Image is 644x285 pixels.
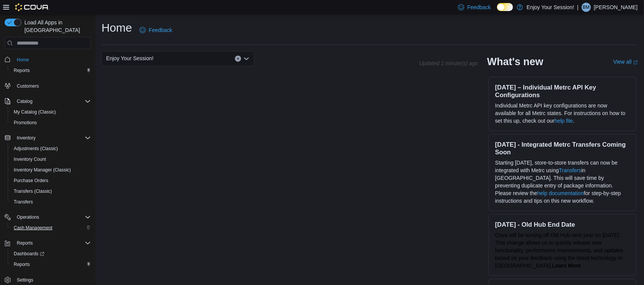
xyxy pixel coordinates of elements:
[106,54,154,63] span: Enjoy Your Session!
[14,133,39,142] button: Inventory
[243,56,250,62] button: Open list of options
[14,120,37,126] span: Promotions
[495,221,630,228] h3: [DATE] - Old Hub End Date
[11,176,52,185] a: Purchase Orders
[11,249,47,258] a: Dashboards
[11,187,55,196] a: Transfers (Classic)
[8,107,94,117] button: My Catalog (Classic)
[11,260,91,269] span: Reports
[149,26,172,34] span: Feedback
[577,3,579,12] p: |
[17,214,39,220] span: Operations
[14,82,42,91] a: Customers
[14,213,91,222] span: Operations
[14,133,91,142] span: Inventory
[419,60,478,66] p: Updated 1 minute(s) ago
[14,97,35,106] button: Catalog
[8,175,94,186] button: Purchase Orders
[8,259,94,270] button: Reports
[14,239,36,248] button: Reports
[594,3,638,12] p: [PERSON_NAME]
[11,107,59,117] a: My Catalog (Classic)
[11,144,91,153] span: Adjustments (Classic)
[8,248,94,259] a: Dashboards
[14,55,32,64] a: Home
[11,155,49,164] a: Inventory Count
[14,261,30,267] span: Reports
[14,67,30,74] span: Reports
[11,260,33,269] a: Reports
[633,60,638,65] svg: External link
[559,167,581,173] a: Transfers
[14,225,52,231] span: Cash Management
[14,97,91,106] span: Catalog
[14,167,71,173] span: Inventory Manager (Classic)
[17,57,29,63] span: Home
[495,102,630,125] p: Individual Metrc API key configurations are now available for all Metrc states. For instructions ...
[14,109,56,115] span: My Catalog (Classic)
[2,238,94,248] button: Reports
[11,223,91,232] span: Cash Management
[14,54,91,64] span: Home
[487,56,543,68] h2: What's new
[538,190,584,196] a: help documentation
[555,118,573,124] a: help file
[11,107,91,117] span: My Catalog (Classic)
[8,154,94,165] button: Inventory Count
[14,188,52,194] span: Transfers (Classic)
[8,143,94,154] button: Adjustments (Classic)
[17,277,33,283] span: Settings
[17,240,33,246] span: Reports
[467,3,491,11] span: Feedback
[8,223,94,233] button: Cash Management
[11,66,33,75] a: Reports
[15,3,49,11] img: Cova
[101,20,132,35] h1: Home
[8,186,94,197] button: Transfers (Classic)
[495,83,630,99] h3: [DATE] – Individual Metrc API Key Configurations
[11,118,40,127] a: Promotions
[527,3,575,12] p: Enjoy Your Session!
[2,96,94,107] button: Catalog
[2,54,94,65] button: Home
[14,146,58,152] span: Adjustments (Classic)
[2,212,94,223] button: Operations
[14,178,48,184] span: Purchase Orders
[11,249,91,258] span: Dashboards
[11,66,91,75] span: Reports
[11,165,91,175] span: Inventory Manager (Classic)
[583,3,590,12] span: BM
[497,3,513,11] input: Dark Mode
[14,199,33,205] span: Transfers
[8,165,94,175] button: Inventory Manager (Classic)
[11,197,36,207] a: Transfers
[14,275,36,285] a: Settings
[17,98,32,104] span: Catalog
[21,19,91,34] span: Load All Apps in [GEOGRAPHIC_DATA]
[14,275,91,285] span: Settings
[11,118,91,127] span: Promotions
[17,135,35,141] span: Inventory
[8,197,94,207] button: Transfers
[14,251,44,257] span: Dashboards
[582,3,591,12] div: Bryan Muise
[11,187,91,196] span: Transfers (Classic)
[613,59,638,65] a: View allExternal link
[137,22,175,38] a: Feedback
[495,232,623,269] span: Cova will be turning off Old Hub next year on [DATE]. This change allows us to quickly release ne...
[2,133,94,143] button: Inventory
[495,159,630,205] p: Starting [DATE], store-to-store transfers can now be integrated with Metrc using in [GEOGRAPHIC_D...
[8,117,94,128] button: Promotions
[11,197,91,207] span: Transfers
[552,263,581,269] strong: Learn More
[8,65,94,76] button: Reports
[14,81,91,91] span: Customers
[14,156,46,162] span: Inventory Count
[11,155,91,164] span: Inventory Count
[235,56,241,62] button: Clear input
[11,165,74,175] a: Inventory Manager (Classic)
[11,144,61,153] a: Adjustments (Classic)
[14,213,42,222] button: Operations
[11,176,91,185] span: Purchase Orders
